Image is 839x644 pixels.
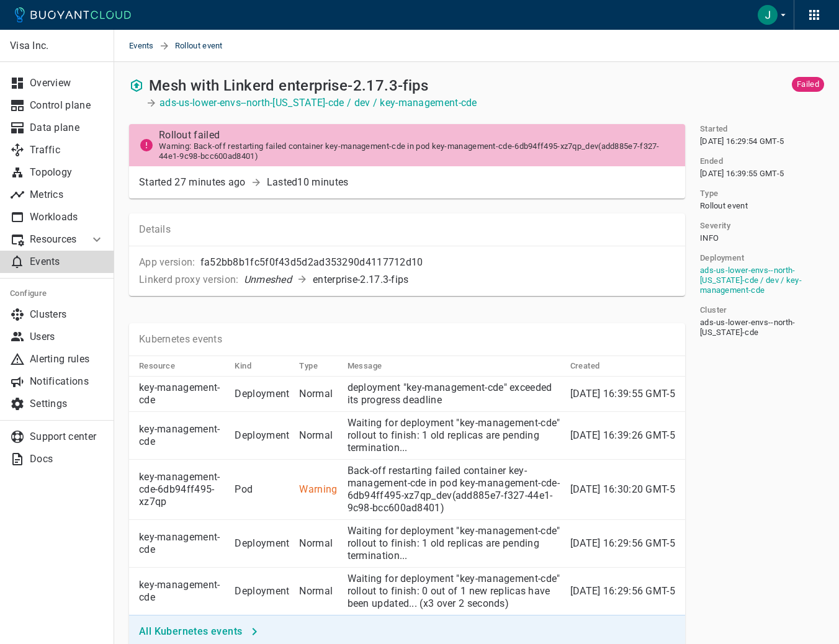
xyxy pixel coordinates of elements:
p: Waiting for deployment "key-management-cde" rollout to finish: 0 out of 1 new replicas have been ... [348,573,560,610]
p: Pod [235,483,289,496]
relative-time: 27 minutes ago [174,176,245,188]
span: Rollout event [175,30,238,62]
h5: Type [700,189,719,199]
span: Rollout event [700,201,748,211]
span: [DATE] 16:29:54 GMT-5 [700,136,784,146]
p: Events [30,256,104,268]
p: App version: [139,256,195,269]
span: Tue, 02 Sep 2025 21:29:56 UTC [570,585,675,597]
h5: Configure [10,288,104,298]
p: Lasted 10 minutes [267,176,349,189]
span: Tue, 02 Sep 2025 21:39:55 UTC [570,388,675,400]
p: Settings [30,398,104,410]
p: key-management-cde [139,382,225,406]
h5: Ended [700,156,723,166]
p: Back-off restarting failed container key-management-cde in pod key-management-cde-6db94ff495-xz7q... [348,465,560,514]
p: Users [30,331,104,343]
p: Deployment [235,537,289,550]
p: Normal [299,429,337,442]
p: Normal [299,388,337,400]
p: Warning [299,483,337,496]
p: Clusters [30,308,104,321]
p: key-management-cde [139,531,225,556]
p: deployment "key-management-cde" exceeded its progress deadline [348,382,560,406]
p: enterprise-2.17.3-fips [313,274,409,286]
p: key-management-cde-6db94ff495-xz7qp [139,471,225,508]
h4: All Kubernetes events [139,625,242,638]
h5: Message [348,361,382,371]
p: Topology [30,166,104,179]
button: All Kubernetes events [134,620,264,643]
p: Traffic [30,144,104,156]
a: Events [129,30,159,62]
h5: Created [570,361,600,371]
h5: Cluster [700,305,727,315]
p: Control plane [30,99,104,112]
p: key-management-cde [139,423,225,448]
p: Resources [30,233,79,246]
span: Tue, 02 Sep 2025 21:29:56 UTC [570,537,675,549]
h5: Started [700,124,728,134]
span: Failed [792,79,824,89]
p: Workloads [30,211,104,223]
p: Overview [30,77,104,89]
p: Waiting for deployment "key-management-cde" rollout to finish: 1 old replicas are pending termina... [348,417,560,454]
h5: Severity [700,221,730,231]
p: Notifications [30,375,104,388]
div: Started [139,176,246,189]
span: [DATE] 16:39:55 GMT-5 [700,169,784,179]
a: ads-us-lower-envs--north-[US_STATE]-cde / dev / key-management-cde [700,266,802,295]
span: Tue, 02 Sep 2025 21:39:26 UTC [570,429,675,441]
p: Visa Inc. [10,40,104,52]
span: Warning: Back-off restarting failed container key-management-cde in pod key-management-cde-6db94f... [159,141,680,161]
h5: Resource [139,361,175,371]
p: Deployment [235,585,289,597]
p: Docs [30,453,104,465]
h5: Type [299,361,318,371]
p: fa52bb8b1fc5f0f43d5d2ad353290d4117712d10 [200,256,423,269]
h2: Mesh with Linkerd enterprise-2.17.3-fips [149,77,428,94]
a: All Kubernetes events [134,625,264,637]
p: Metrics [30,189,104,201]
p: Deployment [235,429,289,442]
p: Waiting for deployment "key-management-cde" rollout to finish: 1 old replicas are pending termina... [348,525,560,562]
p: Data plane [30,122,104,134]
a: ads-us-lower-envs--north-[US_STATE]-cde / dev / key-management-cde [159,97,477,109]
h5: Kind [235,361,251,371]
h5: Deployment [700,253,744,263]
p: Normal [299,585,337,597]
span: ads-us-lower-envs--north-[US_STATE]-cde [700,318,822,338]
p: Kubernetes events [139,333,222,346]
p: Support center [30,431,104,443]
p: Linkerd proxy version: [139,274,239,286]
p: Normal [299,537,337,550]
p: Deployment [235,388,289,400]
p: Alerting rules [30,353,104,365]
span: INFO [700,233,719,243]
p: Rollout failed [159,129,680,141]
span: Tue, 02 Sep 2025 21:30:20 UTC [570,483,675,495]
img: Julian Camilo Cuevas Alvear [758,5,778,25]
p: key-management-cde [139,579,225,604]
p: Details [139,223,675,236]
p: Unmeshed [244,274,292,286]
